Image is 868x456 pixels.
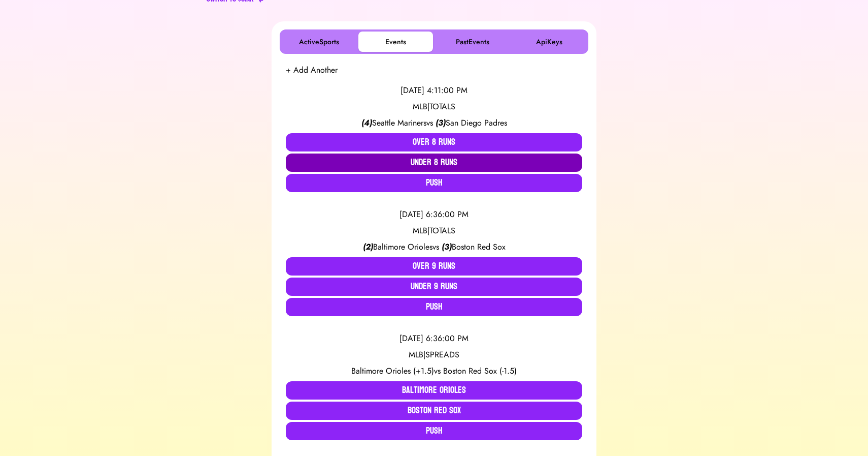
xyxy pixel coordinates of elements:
[286,422,582,440] button: Push
[363,241,373,253] span: ( 2 )
[446,117,507,129] span: San Diego Padres
[286,257,582,276] button: Over 9 Runs
[286,332,582,345] div: [DATE] 6:36:00 PM
[286,208,582,221] div: [DATE] 6:36:00 PM
[443,365,517,377] span: Boston Red Sox (-1.5)
[286,402,582,420] button: Boston Red Sox
[286,101,582,113] div: MLB | TOTALS
[286,349,582,361] div: MLB | SPREADS
[435,32,510,52] button: PastEvents
[286,225,582,237] div: MLB | TOTALS
[351,365,434,377] span: Baltimore Orioles (+1.5)
[452,241,506,253] span: Boston Red Sox
[286,365,582,377] div: vs
[286,84,582,97] div: [DATE] 4:11:00 PM
[361,117,372,129] span: ( 4 )
[436,117,446,129] span: ( 3 )
[282,32,356,52] button: ActiveSports
[373,241,432,253] span: Baltimore Orioles
[286,64,338,76] button: + Add Another
[512,32,586,52] button: ApiKeys
[286,241,582,253] div: vs
[442,241,452,253] span: ( 3 )
[286,133,582,151] button: Over 8 Runs
[286,117,582,129] div: vs
[286,154,582,172] button: Under 8 Runs
[286,381,582,400] button: Baltimore Orioles
[358,32,433,52] button: Events
[286,298,582,316] button: Push
[286,278,582,296] button: Under 9 Runs
[286,174,582,192] button: Push
[372,117,426,129] span: Seattle Mariners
